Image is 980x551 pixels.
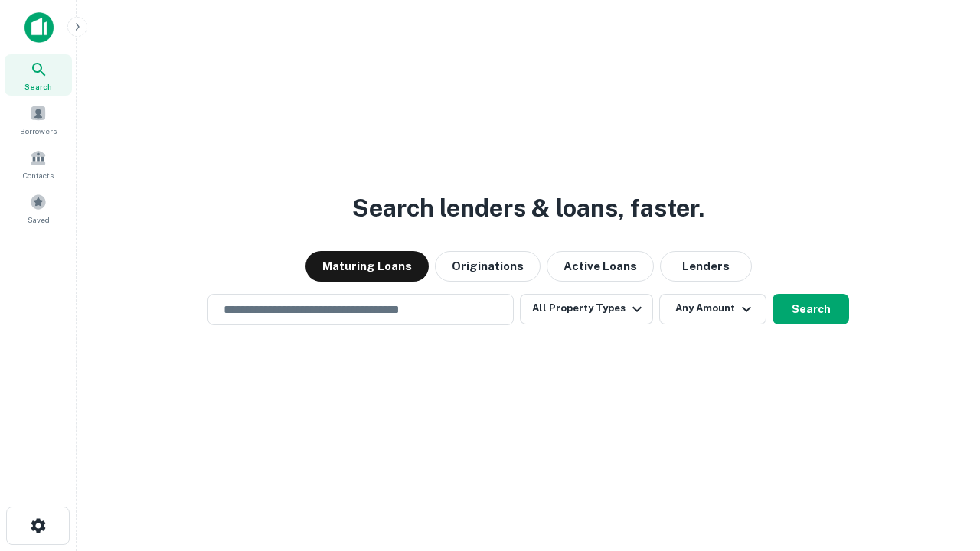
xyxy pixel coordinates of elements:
[773,294,849,324] button: Search
[24,12,54,43] img: capitalize-icon.png
[903,429,980,502] iframe: Chat Widget
[660,251,752,282] button: Lenders
[28,214,50,226] span: Saved
[547,251,654,282] button: Active Loans
[23,169,54,181] span: Contacts
[5,54,72,96] a: Search
[659,294,766,324] button: Any Amount
[5,99,72,140] a: Borrowers
[5,143,72,184] a: Contacts
[435,251,541,282] button: Originations
[5,187,72,229] a: Saved
[520,294,653,324] button: All Property Types
[352,190,704,227] h3: Search lenders & loans, faster.
[24,80,52,93] span: Search
[305,251,429,282] button: Maturing Loans
[20,125,57,137] span: Borrowers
